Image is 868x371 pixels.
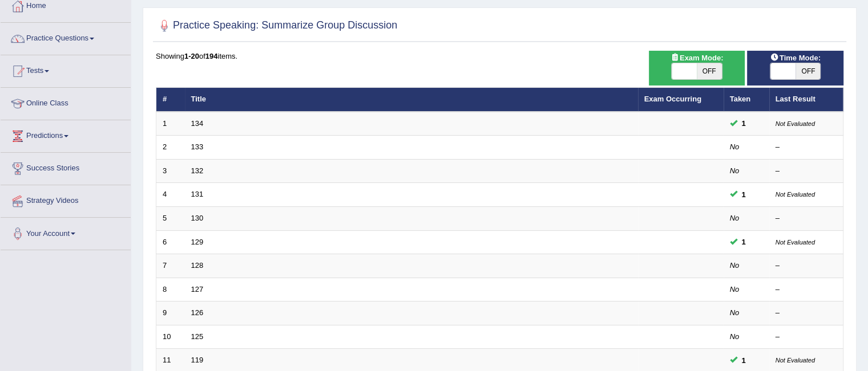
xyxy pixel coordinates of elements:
th: Title [185,88,638,112]
th: # [156,88,185,112]
a: 128 [191,261,204,270]
td: 2 [156,136,185,160]
small: Not Evaluated [776,239,815,246]
a: Strategy Videos [1,185,131,214]
em: No [730,332,740,341]
small: Not Evaluated [776,191,815,198]
a: Your Account [1,218,131,246]
td: 9 [156,301,185,325]
th: Last Result [769,88,843,112]
div: Show exams occurring in exams [649,51,745,85]
th: Taken [724,88,769,112]
em: No [730,308,740,317]
b: 194 [205,52,218,60]
a: 134 [191,119,204,128]
div: – [776,308,837,319]
a: 133 [191,142,204,151]
div: – [776,142,837,153]
div: – [776,260,837,271]
a: 126 [191,308,204,317]
a: 129 [191,238,204,246]
em: No [730,214,740,222]
a: 130 [191,214,204,222]
span: Exam Mode: [666,52,728,64]
a: Success Stories [1,153,131,181]
small: Not Evaluated [776,357,815,364]
a: Predictions [1,120,131,149]
td: 3 [156,159,185,183]
div: – [776,213,837,224]
td: 1 [156,112,185,136]
span: OFF [697,63,722,79]
a: Tests [1,55,131,84]
span: You can still take this question [737,236,750,248]
em: No [730,285,740,293]
span: You can still take this question [737,189,750,201]
h2: Practice Speaking: Summarize Group Discussion [156,17,397,34]
a: 132 [191,166,204,175]
td: 7 [156,254,185,278]
a: 127 [191,285,204,293]
div: – [776,284,837,295]
b: 1-20 [184,52,199,60]
span: You can still take this question [737,117,750,129]
a: Online Class [1,88,131,116]
em: No [730,142,740,151]
a: Practice Questions [1,23,131,51]
div: – [776,166,837,177]
em: No [730,166,740,175]
small: Not Evaluated [776,120,815,127]
a: 131 [191,190,204,198]
span: You can still take this question [737,354,750,366]
td: 8 [156,278,185,301]
span: OFF [796,63,821,79]
td: 5 [156,207,185,231]
a: 119 [191,356,204,364]
span: Time Mode: [766,52,825,64]
div: – [776,332,837,343]
a: Exam Occurring [644,95,701,103]
td: 10 [156,325,185,349]
a: 125 [191,332,204,341]
div: Showing of items. [156,51,843,62]
em: No [730,261,740,270]
td: 4 [156,183,185,207]
td: 6 [156,230,185,254]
